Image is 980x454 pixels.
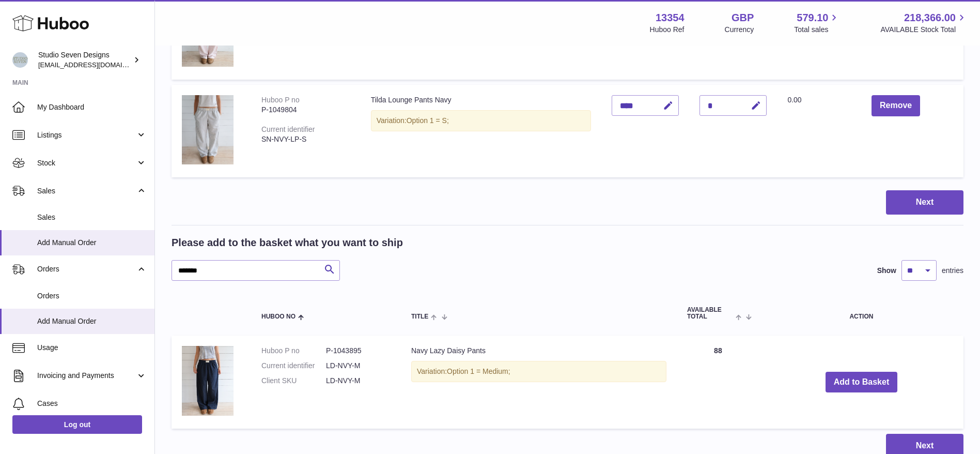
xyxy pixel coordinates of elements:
span: AVAILABLE Stock Total [880,25,968,35]
div: P-1049804 [261,105,350,115]
button: Next [886,190,963,215]
span: Sales [37,186,136,196]
button: Remove [872,95,920,116]
span: 579.10 [797,11,828,25]
div: Variation: [411,361,666,382]
label: Show [877,266,896,276]
dd: LD-NVY-M [326,376,391,386]
span: 0.00 [787,96,801,104]
span: entries [942,266,963,276]
span: Invoicing and Payments [37,371,136,381]
th: Action [759,296,963,330]
strong: 13354 [656,11,685,25]
div: Currency [725,25,754,35]
dd: P-1043895 [326,346,391,356]
span: Add Manual Order [37,316,147,326]
span: Sales [37,213,147,222]
div: Studio Seven Designs [38,50,131,70]
span: Total sales [794,25,840,35]
dt: Huboo P no [261,346,326,356]
div: SN-NVY-LP-S [261,134,350,144]
td: 88 [677,336,759,428]
dt: Current identifier [261,361,326,371]
span: Huboo no [261,313,295,320]
td: Tilda Lounge Pants Navy [361,85,602,177]
button: Add to Basket [826,372,898,393]
span: Usage [37,343,147,353]
span: [EMAIL_ADDRESS][DOMAIN_NAME] [38,60,152,69]
span: Option 1 = Medium; [447,367,510,375]
span: My Dashboard [37,102,147,112]
span: Stock [37,158,136,168]
img: Navy Lazy Daisy Pants [182,346,234,415]
span: Add Manual Order [37,238,147,248]
span: Listings [37,130,136,140]
span: Orders [37,264,136,274]
span: Cases [37,399,147,408]
a: 579.10 Total sales [794,11,840,35]
div: Huboo P no [261,96,300,104]
span: Option 1 = S; [407,116,449,125]
span: 218,366.00 [904,11,956,25]
img: internalAdmin-13354@internal.huboo.com [12,52,28,68]
img: Tilda Lounge Pants Navy [182,95,234,164]
div: Huboo Ref [650,25,685,35]
span: Title [411,313,428,320]
a: 218,366.00 AVAILABLE Stock Total [880,11,968,35]
div: Variation: [371,110,592,131]
td: Navy Lazy Daisy Pants [401,336,677,428]
dt: Client SKU [261,376,326,386]
span: AVAILABLE Total [687,307,733,320]
span: Orders [37,291,147,301]
h2: Please add to the basket what you want to ship [172,236,403,250]
a: Log out [12,415,142,434]
dd: LD-NVY-M [326,361,391,371]
strong: GBP [732,11,754,25]
div: Current identifier [261,125,315,133]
